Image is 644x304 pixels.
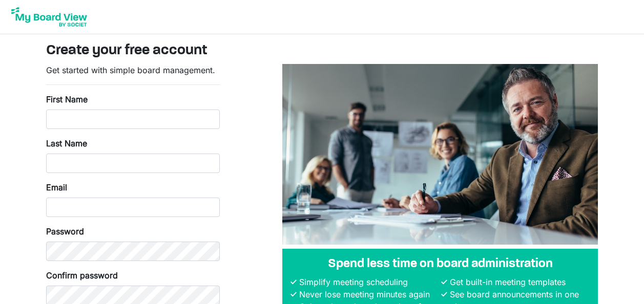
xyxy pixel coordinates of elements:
[46,65,215,75] span: Get started with simple board management.
[46,137,87,149] label: Last Name
[46,42,598,60] h3: Create your free account
[447,276,590,288] li: Get built-in meeting templates
[46,181,67,193] label: Email
[46,225,84,237] label: Password
[297,288,439,300] li: Never lose meeting minutes again
[282,64,598,245] img: A photograph of board members sitting at a table
[46,269,118,281] label: Confirm password
[290,257,590,272] h4: Spend less time on board administration
[46,93,88,105] label: First Name
[297,276,439,288] li: Simplify meeting scheduling
[8,4,90,30] img: My Board View Logo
